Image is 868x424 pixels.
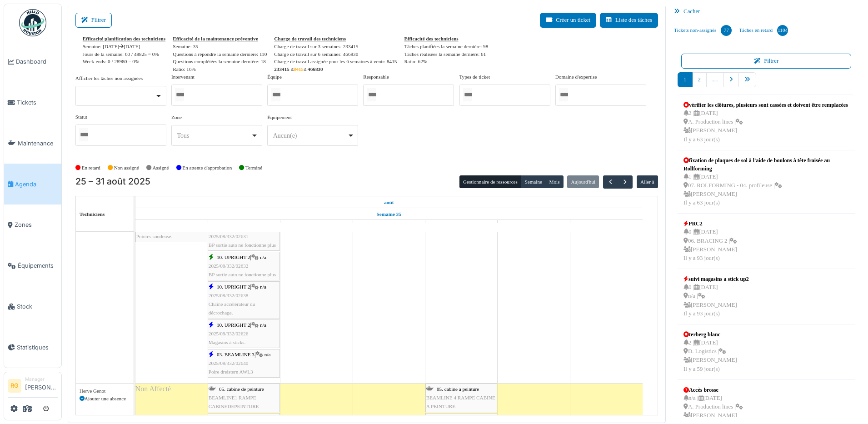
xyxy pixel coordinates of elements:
div: Tâches planifiées la semaine dernière: 98 [404,43,488,50]
label: Terminé [245,164,262,172]
span: BP sortie auto ne fonctionne plus [209,272,276,277]
span: 10. UPRIGHT 2 [217,284,250,289]
span: 2025/08/332/02638 [209,293,249,298]
a: Agenda [4,164,61,205]
span: 05. cabine a peinture [437,386,479,392]
div: Charge de travail des techniciens [274,35,397,43]
label: Domaine d'expertise [555,73,597,81]
a: 29 août 2025 [451,220,471,232]
a: RG Manager[PERSON_NAME] [8,376,58,398]
div: fixation de plaques de sol à l'aide de boulons à tête fraisée au Rollforming [683,156,849,173]
button: Filtrer [681,54,851,69]
div: Herve Genot [80,387,130,395]
label: Équipement [267,114,292,121]
label: Zone [171,114,182,121]
a: Semaine 35 [374,209,404,220]
a: Équipements [4,245,61,286]
span: Magasins à sticks. [209,339,246,345]
div: PRC2 [683,219,737,228]
a: … [706,72,724,87]
span: Agenda [15,180,58,189]
a: Zones [4,205,61,245]
div: | [209,350,279,377]
div: Accès brosse [683,386,743,394]
a: 1 [678,72,692,87]
label: Non assigné [114,164,139,172]
button: Suivant [618,175,633,189]
input: Tous [271,88,280,101]
a: vérifier les clôtures, plusieurs sont cassées et doivent être remplacées 2 |[DATE] A. Production ... [681,99,850,146]
div: Efficacité de la maintenance préventive [173,35,267,43]
div: Week-ends: 0 / 28980 = 0% [83,58,165,65]
a: Maintenance [4,123,61,164]
div: Charge de travail sur 3 semaines: 233415 [274,43,397,50]
span: Statistiques [17,343,58,352]
a: terberg blanc 2 |[DATE] D. Logistics | [PERSON_NAME]Il y a 59 jour(s) [681,328,739,376]
span: 10. UPRIGHT 2 [217,322,250,328]
li: [PERSON_NAME] [25,376,58,395]
input: Tous [175,88,184,101]
a: 28 août 2025 [379,220,399,232]
div: vérifier les clôtures, plusieurs sont cassées et doivent être remplacées [683,101,848,109]
div: 77 [721,25,732,36]
span: 10. UPRIGHT 2 [217,254,250,260]
a: 27 août 2025 [306,220,327,232]
span: 2025/08/332/02640 [209,360,249,366]
button: Aller à [637,175,658,188]
span: BP sortie auto ne fonctionne plus [209,242,276,248]
div: | [209,224,279,250]
div: 2 | [DATE] A. Production lines | [PERSON_NAME] Il y a 63 jour(s) [683,109,848,144]
a: 25 août 2025 [382,197,396,208]
div: terberg blanc [683,330,737,339]
span: BEAMLINE 4 RAMPE CABINE A PEINTURE [426,395,495,409]
div: | [209,253,279,279]
div: Aucun(e) [273,131,347,140]
span: 03. BEAMLINE 3 [217,352,254,357]
a: Statistiques [4,327,61,368]
a: 31 août 2025 [596,220,617,232]
button: Filtrer [75,13,112,28]
button: Aujourd'hui [567,175,599,188]
div: Efficacité planification des techniciens [83,35,165,43]
button: Mois [545,175,564,188]
a: Tickets [4,82,61,123]
a: suivi magasins a stick up2 0 |[DATE] n/a | [PERSON_NAME]Il y a 93 jour(s) [681,273,751,320]
a: 26 août 2025 [233,220,255,232]
span: n/a [260,254,266,260]
div: Charge de travail sur 6 semaines: 466830 [274,50,397,58]
span: Non Affecté [135,385,171,393]
li: RG [8,379,21,393]
div: Ratio: 62% [404,58,488,65]
span: Tickets [17,98,58,107]
h2: 25 – 31 août 2025 [75,176,150,187]
label: Afficher les tâches non assignées [75,75,143,82]
div: 0 | [DATE] 06. BRACING 2 | [PERSON_NAME] Il y a 93 jour(s) [683,228,737,263]
label: En retard [82,164,100,172]
span: Stock [17,302,58,311]
div: Questions complétées la semaine dernière: 18 [173,58,267,65]
span: n/a [260,284,266,289]
span: 2025/08/332/02631 [209,234,249,239]
span: 8415 [294,66,304,72]
span: Équipements [18,261,58,270]
a: 25 août 2025 [162,220,181,232]
div: Efficacité des techniciens [404,35,488,43]
label: Assigné [153,164,169,172]
div: Semaine: [DATE] [DATE] [83,43,165,50]
label: Équipe [267,73,282,81]
div: 233415 ≤ ≤ 466830 [274,65,397,73]
a: Stock [4,286,61,327]
span: Zones [15,220,58,229]
div: Questions à répondre la semaine dernière: 110 [173,50,267,58]
div: Manager [25,376,58,383]
div: | [209,321,279,347]
div: Tâches réalisées la semaine dernière: 61 [404,50,488,58]
a: 2 [692,72,707,87]
div: Ratio: 16% [173,65,267,73]
input: Tous [559,88,568,101]
span: Dashboard [16,57,58,66]
div: suivi magasins a stick up2 [683,275,749,283]
div: 1104 [777,25,788,36]
div: Jours de la semaine: 60 / 48825 = 0% [83,50,165,58]
span: BEAMLINE1 RAMPE CABINEDEPEINTURE [209,395,259,409]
